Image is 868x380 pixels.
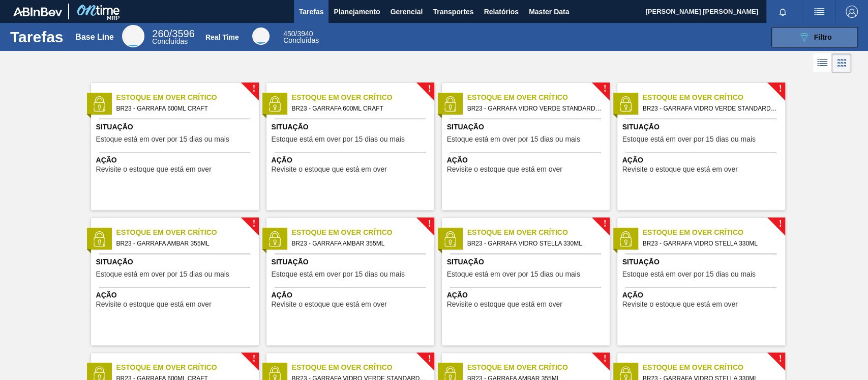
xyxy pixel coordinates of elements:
[622,301,738,308] span: Revisite o estoque que está em over
[618,96,633,112] img: status
[96,155,256,166] span: Ação
[771,27,858,47] button: Filtro
[283,31,319,44] div: Real Time
[428,220,431,228] span: !
[832,53,851,73] div: Visão em Cards
[152,28,194,39] span: / 3596
[447,155,607,166] span: Ação
[96,301,212,308] span: Revisite o estoque que está em over
[92,96,107,112] img: status
[92,231,107,247] img: status
[272,135,405,143] span: Estoque está em over por 15 dias ou mais
[96,135,229,143] span: Estoque está em over por 15 dias ou mais
[529,6,569,18] span: Master Data
[116,238,251,249] span: BR23 - GARRAFA AMBAR 355ML
[267,96,282,112] img: status
[96,122,256,132] span: Situação
[779,85,782,93] span: !
[467,362,610,373] span: Estoque em Over Crítico
[96,270,229,278] span: Estoque está em over por 15 dias ou mais
[447,122,607,132] span: Situação
[447,301,562,308] span: Revisite o estoque que está em over
[643,362,785,373] span: Estoque em Over Crítico
[622,257,783,267] span: Situação
[643,92,785,103] span: Estoque em Over Crítico
[292,103,426,114] span: BR23 - GARRAFA 600ML CRAFT
[603,355,606,363] span: !
[779,355,782,363] span: !
[116,103,251,114] span: BR23 - GARRAFA 600ML CRAFT
[252,85,255,93] span: !
[299,6,324,18] span: Tarefas
[447,257,607,267] span: Situação
[643,227,785,238] span: Estoque em Over Crítico
[622,122,783,132] span: Situação
[252,355,255,363] span: !
[622,135,756,143] span: Estoque está em over por 15 dias ou mais
[272,155,432,166] span: Ação
[622,290,783,301] span: Ação
[813,6,825,18] img: userActions
[96,290,256,301] span: Ação
[272,290,432,301] span: Ação
[433,6,473,18] span: Transportes
[267,231,282,247] img: status
[122,25,144,47] div: Base Line
[442,231,458,247] img: status
[10,31,64,43] h1: Tarefas
[442,96,458,112] img: status
[643,103,777,114] span: BR23 - GARRAFA VIDRO VERDE STANDARD 600ML
[447,135,580,143] span: Estoque está em over por 15 dias ou mais
[96,166,212,173] span: Revisite o estoque que está em over
[292,362,434,373] span: Estoque em Over Crítico
[283,36,319,44] span: Concluídas
[603,220,606,228] span: !
[96,257,256,267] span: Situação
[152,37,188,45] span: Concluídas
[428,355,431,363] span: !
[75,33,114,42] div: Base Line
[283,30,313,38] span: / 3940
[272,257,432,267] span: Situação
[272,166,387,173] span: Revisite o estoque que está em over
[467,92,610,103] span: Estoque em Over Crítico
[272,122,432,132] span: Situação
[205,33,239,41] div: Real Time
[13,7,62,16] img: TNhmsLtSVTkK8tSr43FrP2fwEKptu5GPRR3wAAAABJRU5ErkJggg==
[447,270,580,278] span: Estoque está em over por 15 dias ou mais
[618,231,633,247] img: status
[467,103,602,114] span: BR23 - GARRAFA VIDRO VERDE STANDARD 600ML
[292,238,426,249] span: BR23 - GARRAFA AMBAR 355ML
[447,290,607,301] span: Ação
[467,238,602,249] span: BR23 - GARRAFA VIDRO STELLA 330ML
[622,166,738,173] span: Revisite o estoque que está em over
[152,28,169,39] span: 260
[292,92,434,103] span: Estoque em Over Crítico
[428,85,431,93] span: !
[283,30,295,38] span: 450
[334,6,380,18] span: Planejamento
[292,227,434,238] span: Estoque em Over Crítico
[116,227,259,238] span: Estoque em Over Crítico
[447,166,562,173] span: Revisite o estoque que está em over
[622,270,756,278] span: Estoque está em over por 15 dias ou mais
[272,270,405,278] span: Estoque está em over por 15 dias ou mais
[484,6,518,18] span: Relatórios
[643,238,777,249] span: BR23 - GARRAFA VIDRO STELLA 330ML
[622,155,783,166] span: Ação
[779,220,782,228] span: !
[603,85,606,93] span: !
[813,53,832,73] div: Visão em Lista
[116,362,259,373] span: Estoque em Over Crítico
[814,33,832,41] span: Filtro
[467,227,610,238] span: Estoque em Over Crítico
[116,92,259,103] span: Estoque em Over Crítico
[152,30,194,45] div: Base Line
[391,6,423,18] span: Gerencial
[252,28,270,45] div: Real Time
[766,5,799,19] button: Notificações
[252,220,255,228] span: !
[272,301,387,308] span: Revisite o estoque que está em over
[846,6,858,18] img: Logout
